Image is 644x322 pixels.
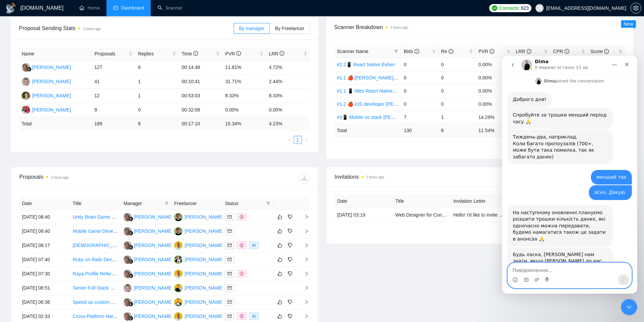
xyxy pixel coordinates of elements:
[185,284,223,292] div: [PERSON_NAME]
[222,75,266,89] td: 31.71%
[286,270,294,278] button: dislike
[404,49,419,54] span: Bids
[185,213,223,221] div: [PERSON_NAME]
[288,243,292,248] span: dislike
[276,241,284,249] button: like
[269,51,284,56] span: LRR
[92,75,135,89] td: 41
[5,21,130,36] div: Dima каже…
[438,97,476,110] td: 0
[113,5,118,10] span: dashboard
[4,3,17,16] button: go back
[22,106,30,114] img: OT
[185,270,223,277] div: [PERSON_NAME]
[476,84,513,97] td: 0.00%
[438,110,476,124] td: 1
[11,78,105,104] div: Тиждень-два, наприклад. Коли багато пропоузалів (700+, може бути така помилка, так як забагато да...
[70,281,121,295] td: Senior Full-Stack Developer Needed to Finalise SaaS Demo (Next.js + TypeScript)
[179,75,222,89] td: 00:10:41
[228,243,232,247] span: mail
[134,227,173,235] div: [PERSON_NAME]
[438,58,476,71] td: 0
[334,23,625,31] span: Scanner Breakdown
[299,173,310,183] button: download
[6,207,129,219] textarea: Повідомлення...
[294,136,302,144] a: 1
[73,314,248,319] a: Cross-Platform Native App and Firmware Development for BLE Training Peripherals
[73,285,246,291] a: Senior Full-Stack Developer Needed to Finalise SaaS Demo (Next.js + TypeScript)
[123,312,132,321] img: MC
[337,88,421,94] a: #1.1 📱 titles React Native Evhen (Tam)
[134,213,173,221] div: [PERSON_NAME]
[335,208,393,222] td: [DATE] 03:19
[299,175,309,181] span: download
[92,103,135,117] td: 9
[476,110,513,124] td: 14.29%
[286,298,294,306] button: dislike
[22,93,71,98] a: P[PERSON_NAME]
[22,107,71,112] a: OT[PERSON_NAME]
[228,286,232,290] span: mail
[174,270,183,278] img: VZ
[128,273,133,278] img: gigradar-bm.png
[630,5,641,11] a: setting
[252,243,256,247] span: eye
[401,58,438,71] td: 0
[476,97,513,110] td: 0.00%
[451,195,509,208] th: Invitation Letter
[5,52,130,74] div: Dima каже…
[22,64,71,70] a: MC[PERSON_NAME]
[449,49,453,54] span: info-circle
[390,26,408,29] time: 2 hours ago
[33,8,86,15] p: У мережі останні 15 хв
[119,3,131,15] div: Закрити
[631,5,641,11] span: setting
[366,175,384,179] time: 2 hours ago
[123,285,173,290] a: TK[PERSON_NAME]
[438,124,476,137] td: 6
[337,115,436,120] a: #3📱 Mobile no stack [PERSON_NAME] (-iOS)
[42,23,54,28] b: Dima
[42,22,102,28] div: joined the conversation
[32,92,71,99] div: [PERSON_NAME]
[10,221,16,227] button: Вибір емодзі
[236,51,241,56] span: info-circle
[19,295,70,309] td: [DATE] 06:36
[239,26,264,31] span: By manager
[123,256,173,262] a: MC[PERSON_NAME]
[335,173,625,181] span: Invitations
[135,103,179,117] td: 0
[179,103,222,117] td: 00:32:08
[174,214,223,219] a: EP[PERSON_NAME]
[185,242,223,249] div: [PERSON_NAME]
[5,36,130,52] div: Dima каже…
[92,89,135,103] td: 12
[527,49,531,54] span: info-circle
[286,255,294,264] button: dislike
[134,256,173,263] div: [PERSON_NAME]
[128,217,133,221] img: gigradar-bm.png
[630,3,641,14] button: setting
[286,136,294,144] li: Previous Page
[222,103,266,117] td: 0.00%
[537,6,542,10] span: user
[128,259,133,264] img: gigradar-bm.png
[123,298,132,306] img: MC
[135,89,179,103] td: 1
[73,243,163,248] a: [DEMOGRAPHIC_DATA] mobile developer
[5,74,111,108] div: Тиждень-два, наприклад.Коли багато пропоузалів (700+, може бути така помилка, так як забагато даних)
[19,267,70,281] td: [DATE] 07:30
[87,129,130,144] div: ясно. Дякую.
[621,299,637,315] iframe: To enrich screen reader interactions, please activate Accessibility in Grammarly extension settings
[19,224,70,239] td: [DATE] 08:40
[266,201,270,205] span: filter
[171,197,222,210] th: Freelancer
[123,313,173,319] a: MC[PERSON_NAME]
[276,255,284,264] button: like
[174,255,183,264] img: SV
[299,215,309,219] span: right
[337,101,487,107] a: #1.2 🍎 iOS developer [PERSON_NAME] (Tam) 07/03 Profile Changed
[266,75,310,89] td: 2.44%
[276,227,284,235] button: like
[165,201,169,205] span: filter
